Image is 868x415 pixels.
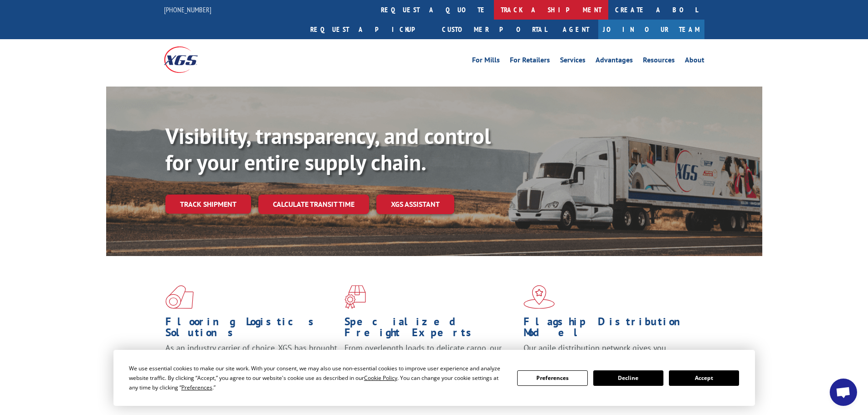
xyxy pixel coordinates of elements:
[258,195,369,214] a: Calculate transit time
[685,56,704,67] a: About
[164,5,211,14] a: [PHONE_NUMBER]
[165,122,491,176] b: Visibility, transparency, and control for your entire supply chain.
[181,384,212,391] span: Preferences
[344,343,517,383] p: From overlength loads to delicate cargo, our experienced staff knows the best way to move your fr...
[598,20,704,39] a: Join Our Team
[830,379,857,406] div: Open chat
[129,364,506,392] div: We use essential cookies to make our site work. With your consent, we may also use non-essential ...
[165,343,337,375] span: As an industry carrier of choice, XGS has brought innovation and dedication to flooring logistics...
[524,285,555,309] img: xgs-icon-flagship-distribution-model-red
[643,56,675,67] a: Resources
[113,350,755,406] div: Cookie Consent Prompt
[596,56,633,67] a: Advantages
[165,316,338,343] h1: Flooring Logistics Solutions
[364,374,397,382] span: Cookie Policy
[593,370,663,386] button: Decline
[560,56,586,67] a: Services
[344,285,366,309] img: xgs-icon-focused-on-flooring-red
[554,20,598,39] a: Agent
[376,195,454,214] a: XGS ASSISTANT
[524,343,691,364] span: Our agile distribution network gives you nationwide inventory management on demand.
[344,316,517,343] h1: Specialized Freight Experts
[435,20,554,39] a: Customer Portal
[517,370,587,386] button: Preferences
[524,316,696,343] h1: Flagship Distribution Model
[165,195,251,214] a: Track shipment
[510,56,550,67] a: For Retailers
[303,20,435,39] a: Request a pickup
[165,285,194,309] img: xgs-icon-total-supply-chain-intelligence-red
[669,370,739,386] button: Accept
[472,56,500,67] a: For Mills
